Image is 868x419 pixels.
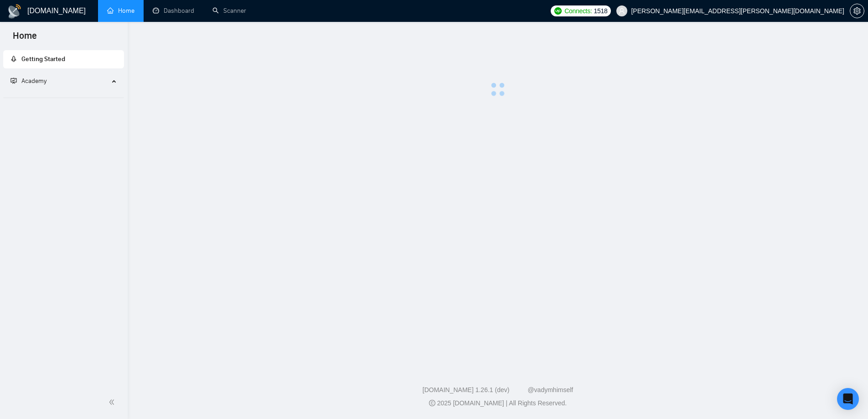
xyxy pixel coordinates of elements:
[619,8,625,14] span: user
[3,94,124,100] li: Academy Homepage
[527,386,573,393] a: @vadymhimself
[429,400,435,406] span: copyright
[3,50,124,68] li: Getting Started
[5,29,44,48] span: Home
[21,77,46,85] span: Academy
[108,398,118,407] span: double-left
[850,7,864,15] span: setting
[212,7,246,15] a: searchScanner
[837,388,859,410] div: Open Intercom Messenger
[153,7,194,15] a: dashboardDashboard
[10,56,17,62] span: rocket
[594,6,607,16] span: 1518
[850,7,864,15] a: setting
[554,7,562,15] img: upwork-logo.png
[135,398,861,408] div: 2025 [DOMAIN_NAME] | All Rights Reserved.
[21,55,65,63] span: Getting Started
[423,386,510,393] a: [DOMAIN_NAME] 1.26.1 (dev)
[7,4,22,19] img: logo
[850,4,864,18] button: setting
[107,7,134,15] a: homeHome
[10,78,17,84] span: fund-projection-screen
[564,6,592,16] span: Connects:
[10,77,46,85] span: Academy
